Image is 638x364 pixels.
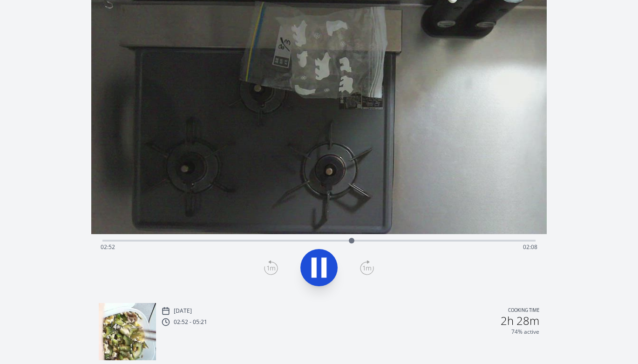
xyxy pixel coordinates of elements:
h2: 2h 28m [501,315,539,326]
p: Cooking time [508,307,539,315]
p: [DATE] [174,307,192,315]
p: 02:52 - 05:21 [174,318,207,326]
span: 02:08 [523,243,537,251]
span: 02:52 [101,243,115,251]
img: 250903175320_thumb.jpeg [99,303,156,360]
p: 74% active [511,328,539,336]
